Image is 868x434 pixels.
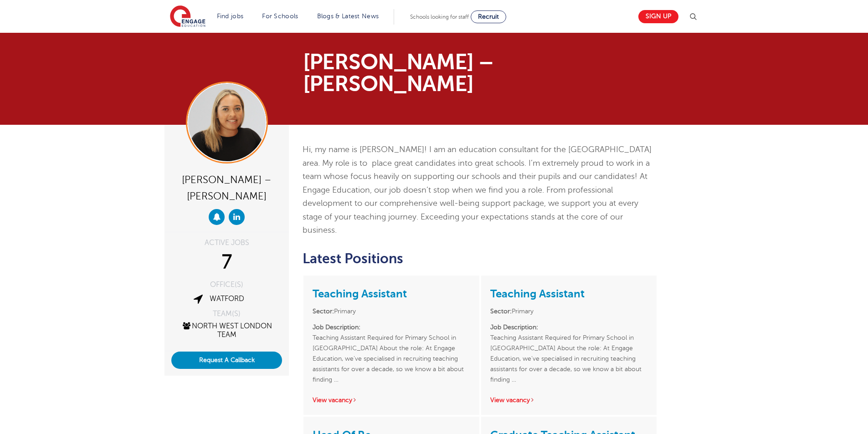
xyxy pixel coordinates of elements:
[313,397,357,403] a: View vacancy
[303,145,652,235] span: Hi, my name is [PERSON_NAME]! I am an education consultant for the [GEOGRAPHIC_DATA] area. My rol...
[171,352,282,369] button: Request A Callback
[313,324,360,331] strong: Job Description:
[171,170,282,204] div: [PERSON_NAME] – [PERSON_NAME]
[490,322,647,385] p: Teaching Assistant Required for Primary School in [GEOGRAPHIC_DATA] About the role: At Engage Edu...
[171,281,282,288] div: OFFICE(S)
[170,5,205,28] img: Engage Education
[490,287,585,300] a: Teaching Assistant
[313,322,470,385] p: Teaching Assistant Required for Primary School in [GEOGRAPHIC_DATA] About the role: At Engage Edu...
[313,287,407,300] a: Teaching Assistant
[171,310,282,317] div: TEAM(S)
[313,306,470,317] li: Primary
[317,13,379,20] a: Blogs & Latest News
[478,13,499,20] span: Recruit
[303,51,519,95] h1: [PERSON_NAME] – [PERSON_NAME]
[638,10,678,23] a: Sign up
[490,397,535,403] a: View vacancy
[262,13,298,20] a: For Schools
[490,306,647,317] li: Primary
[410,14,469,20] span: Schools looking for staff
[471,10,506,23] a: Recruit
[217,13,244,20] a: Find jobs
[210,295,244,303] a: Watford
[490,324,538,331] strong: Job Description:
[490,308,512,315] strong: Sector:
[171,251,282,274] div: 7
[313,308,334,315] strong: Sector:
[303,251,657,266] h2: Latest Positions
[171,239,282,246] div: ACTIVE JOBS
[181,322,272,339] a: North West London Team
